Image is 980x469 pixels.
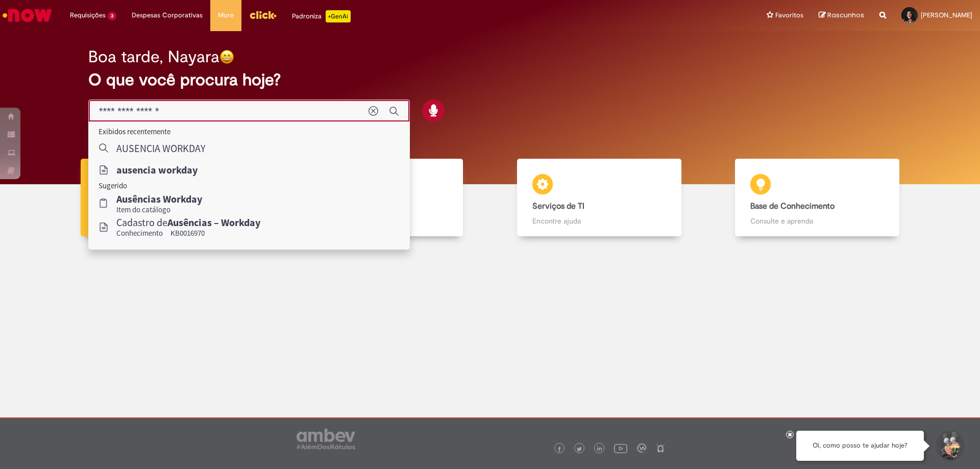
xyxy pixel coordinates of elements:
b: Serviços de TI [532,201,584,211]
h2: O que você procura hoje? [88,71,892,89]
img: logo_footer_linkedin.png [597,446,602,452]
a: Serviços de TI Encontre ajuda [490,159,708,237]
p: Consulte e aprenda [750,216,884,226]
img: logo_footer_facebook.png [557,447,562,452]
img: logo_footer_workplace.png [637,443,646,453]
img: click_logo_yellow_360x200.png [249,7,277,22]
span: Despesas Corporativas [132,10,203,20]
img: logo_footer_twitter.png [577,447,582,452]
img: ServiceNow [1,5,54,26]
h2: Boa tarde, Nayara [88,48,219,66]
a: Rascunhos [819,11,864,20]
span: More [218,10,234,20]
span: Rascunhos [827,10,864,20]
b: Base de Conhecimento [750,201,835,211]
img: logo_footer_youtube.png [614,441,627,455]
div: Oi, como posso te ajudar hoje? [796,431,924,461]
p: +GenAi [326,10,351,22]
div: Padroniza [292,10,351,22]
img: happy-face.png [219,50,234,64]
button: Iniciar Conversa de Suporte [934,431,965,461]
img: logo_footer_naosei.png [656,443,665,453]
img: logo_footer_ambev_rotulo_gray.png [297,429,355,449]
a: Tirar dúvidas Tirar dúvidas com Lupi Assist e Gen Ai [54,159,272,237]
span: Favoritos [775,10,803,20]
p: Encontre ajuda [532,216,666,226]
span: 3 [108,12,116,20]
span: [PERSON_NAME] [921,11,972,19]
span: Requisições [70,10,106,20]
a: Base de Conhecimento Consulte e aprenda [708,159,927,237]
